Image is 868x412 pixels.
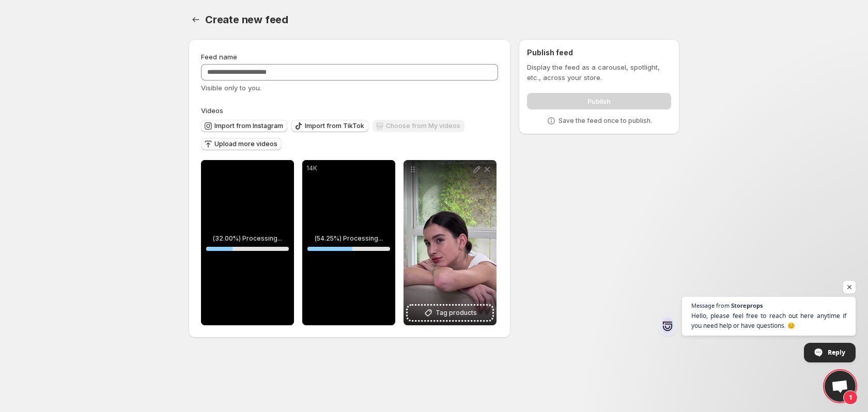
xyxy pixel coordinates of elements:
span: Reply [828,343,845,361]
span: 1 [843,390,858,405]
div: Open chat [825,371,856,402]
span: Feed name [201,53,237,61]
span: Import from TikTok [305,122,364,130]
span: Storeprops [731,303,763,308]
button: Settings [189,12,203,27]
p: Display the feed as a carousel, spotlight, etc., across your store. [527,62,671,83]
span: Import from Instagram [214,122,283,130]
button: Import from TikTok [291,120,368,132]
span: Videos [201,106,223,115]
p: Save the feed once to publish. [559,117,652,125]
span: Visible only to you. [201,84,261,92]
div: Tag products [404,160,497,325]
div: (32.00%) Processing...32% [201,160,294,325]
h2: Publish feed [527,47,671,58]
p: 14K [306,164,391,172]
span: Hello, please feel free to reach out here anytime if you need help or have questions. 😊 [691,311,846,330]
span: Create new feed [205,13,288,26]
span: Tag products [436,308,477,318]
span: Upload more videos [214,140,277,148]
button: Upload more videos [201,138,282,150]
button: Import from Instagram [201,120,287,132]
span: Message from [691,303,730,308]
button: Tag products [408,306,492,320]
div: 14K(54.25%) Processing...54.25127935452693% [302,160,395,325]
